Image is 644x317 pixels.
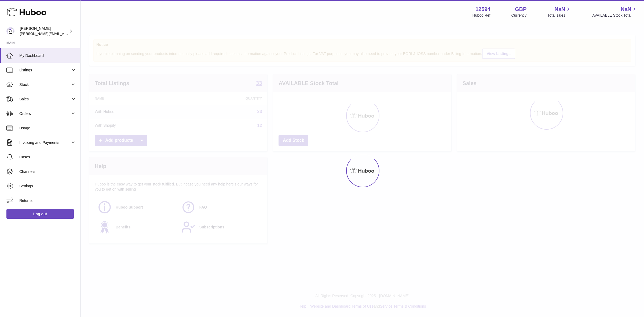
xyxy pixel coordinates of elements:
span: Channels [19,169,76,174]
strong: 12594 [475,6,491,13]
span: NaN [554,6,565,13]
span: Listings [19,68,71,73]
span: [PERSON_NAME][EMAIL_ADDRESS][DOMAIN_NAME] [20,31,108,36]
div: [PERSON_NAME] [20,26,68,36]
a: NaN Total sales [547,6,571,18]
span: Settings [19,184,76,189]
span: Sales [19,97,71,102]
span: Total sales [547,13,571,18]
span: Returns [19,198,76,203]
div: Huboo Ref [473,13,491,18]
span: Stock [19,82,71,87]
span: Orders [19,111,71,116]
span: My Dashboard [19,53,76,58]
span: Usage [19,126,76,131]
a: NaN AVAILABLE Stock Total [592,6,638,18]
span: AVAILABLE Stock Total [592,13,638,18]
a: Log out [6,209,74,219]
img: owen@wearemakewaves.com [6,27,14,35]
strong: GBP [515,6,526,13]
div: Currency [511,13,527,18]
span: NaN [621,6,631,13]
span: Invoicing and Payments [19,140,71,145]
span: Cases [19,155,76,160]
